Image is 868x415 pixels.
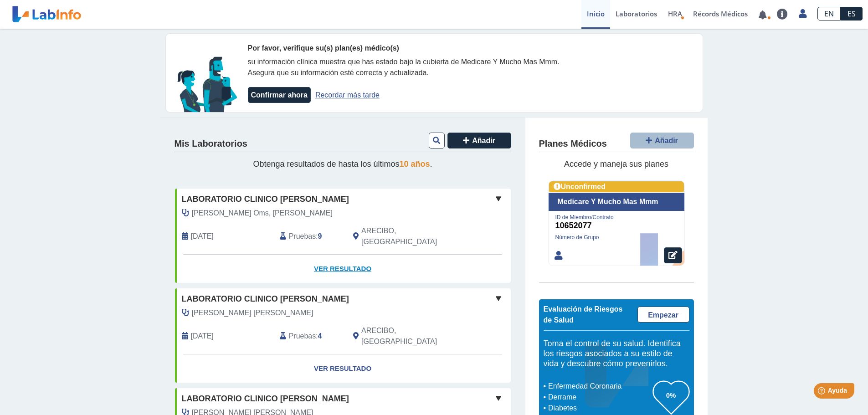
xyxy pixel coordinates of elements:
h3: 0% [653,389,689,401]
span: su información clínica muestra que has estado bajo la cubierta de Medicare Y Mucho Mas Mmm. Asegu... [248,58,560,77]
div: : [273,225,346,247]
span: Pruebas [289,331,316,342]
li: Enfermedad Coronaria [546,381,653,392]
span: ARECIBO, PR [361,325,462,347]
a: Empezar [637,307,689,323]
span: Laboratorio Clinico [PERSON_NAME] [182,393,349,405]
span: 2025-09-12 [191,231,214,242]
span: 2025-05-05 [191,331,214,342]
span: Laboratorio Clinico [PERSON_NAME] [182,193,349,205]
button: Confirmar ahora [248,87,311,103]
span: Obtenga resultados de hasta los últimos . [253,159,432,169]
iframe: Help widget launcher [787,379,858,405]
span: Añadir [472,137,495,144]
a: Ver Resultado [175,255,511,283]
span: Laboratorio Clinico [PERSON_NAME] [182,293,349,305]
li: Diabetes [546,403,653,414]
span: ARECIBO, PR [361,225,462,247]
div: Por favor, verifique su(s) plan(es) médico(s) [248,43,571,54]
span: 10 años [400,159,430,169]
h4: Planes Médicos [539,138,607,149]
b: 9 [318,232,322,240]
a: Recordar más tarde [315,91,380,99]
a: EN [817,7,841,20]
h5: Toma el control de su salud. Identifica los riesgos asociados a su estilo de vida y descubre cómo... [544,339,689,369]
span: Accede y maneja sus planes [564,159,668,169]
button: Añadir [630,133,694,149]
a: ES [841,7,863,20]
span: Evaluación de Riesgos de Salud [544,305,623,324]
b: 4 [318,332,322,340]
span: Empezar [648,311,678,319]
h4: Mis Laboratorios [175,138,247,149]
li: Derrame [546,392,653,403]
span: HRA [668,9,682,18]
span: Rivera Riestra, Victor [192,307,313,318]
a: Ver Resultado [175,354,511,383]
span: Pruebas [289,231,316,242]
span: Añadir [655,137,678,144]
span: Narvaez Oms, Julio [192,208,333,219]
button: Añadir [447,133,511,149]
div: : [273,325,346,347]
